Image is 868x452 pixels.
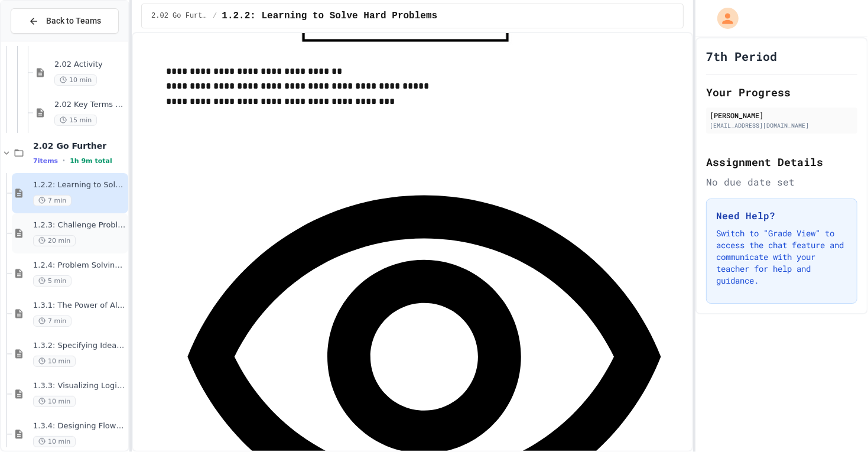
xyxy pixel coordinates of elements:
span: Back to Teams [46,15,101,27]
span: 1.2.2: Learning to Solve Hard Problems [33,180,126,190]
p: Switch to "Grade View" to access the chat feature and communicate with your teacher for help and ... [716,227,847,287]
h2: Assignment Details [706,154,857,170]
span: 10 min [33,356,76,367]
button: Back to Teams [11,8,119,34]
span: 1.3.1: The Power of Algorithms [33,301,126,311]
span: 1.3.4: Designing Flowcharts [33,421,126,431]
div: [EMAIL_ADDRESS][DOMAIN_NAME] [710,121,854,130]
span: 5 min [33,275,71,287]
span: 1.2.2: Learning to Solve Hard Problems [222,9,437,23]
span: 15 min [54,115,97,126]
span: 10 min [33,436,76,447]
h3: Need Help? [716,209,847,223]
span: 7 items [33,157,58,165]
h2: Your Progress [706,84,857,100]
span: 2.02 Go Further [33,141,126,151]
span: 10 min [33,396,76,407]
span: / [213,11,217,21]
span: 7 min [33,195,71,206]
span: 2.02 Activity [54,60,126,70]
span: 1.3.2: Specifying Ideas with Pseudocode [33,341,126,351]
span: 7 min [33,316,71,327]
div: My Account [705,5,742,32]
div: [PERSON_NAME] [710,110,854,121]
span: 2.02 Key Terms Quiz [54,100,126,110]
h1: 7th Period [706,48,777,64]
span: 1.2.3: Challenge Problem - The Bridge [33,220,126,230]
span: 20 min [33,235,76,246]
span: • [63,156,65,165]
span: 1.2.4: Problem Solving Practice [33,261,126,271]
span: 2.02 Go Further [151,11,208,21]
span: 1h 9m total [70,157,112,165]
span: 10 min [54,74,97,86]
div: No due date set [706,175,857,189]
span: 1.3.3: Visualizing Logic with Flowcharts [33,381,126,391]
